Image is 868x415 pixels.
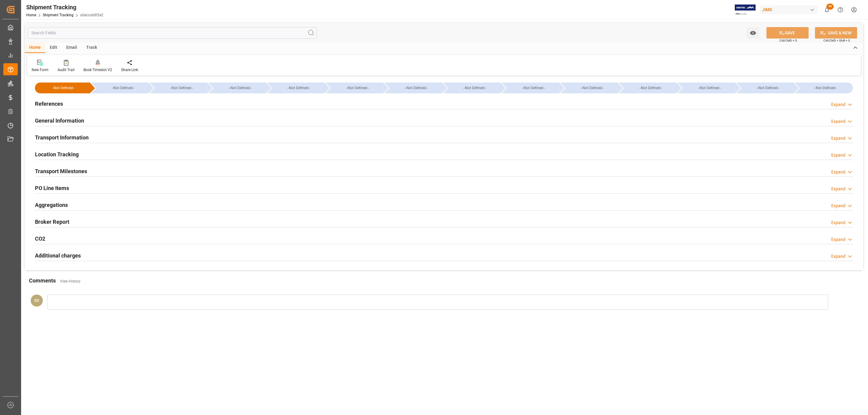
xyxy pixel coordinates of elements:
button: SAVE & NEW [815,27,857,39]
button: JIMS [760,4,820,15]
div: JIMS [760,5,818,14]
h2: PO Line Items [35,184,69,192]
span: DS [34,298,39,303]
div: --Not Defined-- [743,83,794,93]
div: --Not Defined-- [326,83,383,93]
div: --Not Defined-- [385,83,442,93]
div: --Not Defined-- [273,83,325,93]
div: --Not Defined-- [449,83,501,93]
h2: Transport Information [35,133,89,142]
div: Share Link [121,67,138,73]
div: Audit Trail [58,67,74,73]
div: Home [25,43,45,53]
div: --Not Defined-- [150,83,207,93]
div: Expand [831,203,845,209]
div: Expand [831,236,845,243]
h2: Broker Report [35,218,69,226]
h2: Aggregations [35,201,68,209]
button: open menu [747,27,759,39]
div: --Not Defined-- [443,83,501,93]
h2: Transport Milestones [35,167,87,175]
div: --Not Defined-- [619,83,676,93]
div: Expand [831,152,845,158]
h2: Comments [29,276,56,285]
input: Search Fields [28,27,317,39]
div: Email [62,43,82,53]
h2: CO2 [35,235,45,243]
button: SAVE [766,27,809,39]
div: Expand [831,101,845,108]
div: --Not Defined-- [561,83,618,93]
div: Expand [831,186,845,192]
div: --Not Defined-- [737,83,794,93]
div: --Not Defined-- [215,83,266,93]
h2: Location Tracking [35,150,79,158]
img: Exertis%20JAM%20-%20Email%20Logo.jpg_1722504956.jpg [735,5,756,15]
div: Book Timeslot V2 [83,67,112,73]
span: Ctrl/CMD + Shift + S [823,38,850,43]
div: --Not Defined-- [41,83,86,93]
h2: Additional charges [35,251,81,260]
div: Track [82,43,102,53]
div: --Not Defined-- [332,83,383,93]
div: --Not Defined-- [625,83,676,93]
div: --Not Defined-- [508,83,559,93]
div: --Not Defined-- [678,83,735,93]
div: Expand [831,253,845,260]
div: New Form [32,67,49,73]
div: --Not Defined-- [684,83,735,93]
div: Expand [831,169,845,175]
div: --Not Defined-- [91,83,149,93]
div: --Not Defined-- [567,83,618,93]
div: Shipment Tracking [26,3,103,12]
div: Edit [45,43,62,53]
div: --Not Defined-- [801,83,850,93]
a: View History [60,279,80,283]
a: Home [26,13,36,17]
div: --Not Defined-- [391,83,442,93]
button: Help Center [834,3,847,17]
h2: General Information [35,117,84,125]
div: Expand [831,220,845,226]
div: --Not Defined-- [209,83,266,93]
div: Expand [831,118,845,125]
span: Ctrl/CMD + S [779,38,797,43]
div: --Not Defined-- [97,83,149,93]
div: --Not Defined-- [35,83,90,93]
div: --Not Defined-- [795,83,853,93]
div: --Not Defined-- [267,83,325,93]
h2: References [35,100,63,108]
div: Expand [831,135,845,142]
span: 40 [826,4,834,10]
button: show 40 new notifications [820,3,834,17]
div: --Not Defined-- [156,83,207,93]
div: --Not Defined-- [502,83,559,93]
a: Shipment Tracking [43,13,74,17]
